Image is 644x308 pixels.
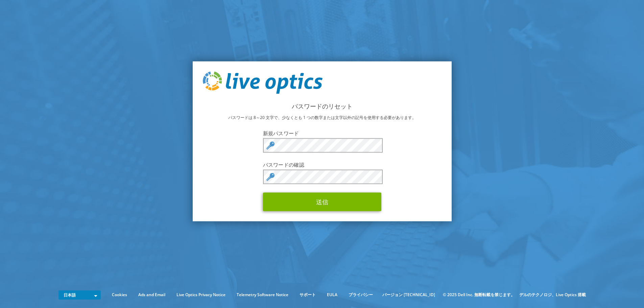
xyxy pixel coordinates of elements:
[203,114,442,121] p: パスワードは 8～20 文字で、少なくとも 1 つの数字または文字以外の記号を使用する必要があります。
[133,291,170,299] a: Ads and Email
[203,72,323,94] img: live_optics_svg.svg
[171,291,231,299] a: Live Optics Privacy Notice
[519,291,586,299] li: デルのテクノロジ、Live Optics 搭載
[439,291,518,299] li: © 2025 Dell Inc. 無断転載を禁じます。
[343,291,378,299] a: プライバシー
[322,291,342,299] a: EULA
[263,192,381,211] button: 送信
[294,291,321,299] a: サポート
[107,291,132,299] a: Cookies
[379,291,438,299] li: バージョン [TECHNICAL_ID]
[263,129,381,136] label: 新規パスワード
[232,291,293,299] a: Telemetry Software Notice
[263,161,381,168] label: パスワードの確認
[203,102,442,110] h2: パスワードのリセット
